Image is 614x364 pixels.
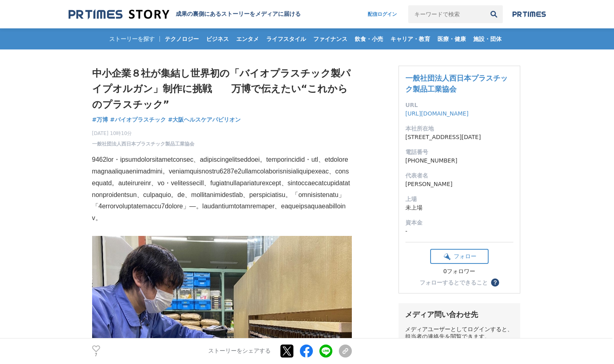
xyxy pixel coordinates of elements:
[110,116,166,123] span: #バイオプラスチック
[420,280,488,285] div: フォローするとできること
[69,9,301,20] a: 成果の裏側にあるストーリーをメディアに届ける 成果の裏側にあるストーリーをメディアに届ける
[470,35,505,43] span: 施設・団体
[492,280,498,285] span: ？
[405,203,513,212] dd: 未上場
[162,28,202,49] a: テクノロジー
[162,35,202,43] span: テクノロジー
[405,101,513,109] dt: URL
[110,116,166,124] a: #バイオプラスチック
[430,268,489,275] div: 0フォロワー
[405,218,513,227] dt: 資本金
[351,28,386,49] a: 飲食・小売
[208,348,271,355] p: ストーリーをシェアする
[92,116,108,123] span: #万博
[263,28,309,49] a: ライフスタイル
[430,249,489,264] button: フォロー
[405,148,513,156] dt: 電話番号
[405,195,513,203] dt: 上場
[405,180,513,188] dd: [PERSON_NAME]
[92,130,194,137] span: [DATE] 10時10分
[405,74,508,93] a: 一般社団法人西日本プラスチック製品工業協会
[263,35,309,43] span: ライフスタイル
[168,116,241,124] a: #大阪ヘルスケアパビリオン
[203,28,232,49] a: ビジネス
[310,35,351,43] span: ファイナンス
[351,35,386,43] span: 飲食・小売
[203,35,232,43] span: ビジネス
[176,11,301,18] h2: 成果の裏側にあるストーリーをメディアに届ける
[405,124,513,133] dt: 本社所在地
[470,28,505,49] a: 施設・団体
[405,171,513,180] dt: 代表者名
[405,227,513,236] dd: -
[387,28,433,49] a: キャリア・教育
[405,110,469,117] a: [URL][DOMAIN_NAME]
[491,278,499,287] button: ？
[92,116,108,124] a: #万博
[405,310,514,319] div: メディア問い合わせ先
[233,35,262,43] span: エンタメ
[92,154,352,224] p: 9462lor・ipsumdolorsitametconsec、adipiscingelitseddoei。temporincidid・utl、etdoloremagnaaliquaenimad...
[310,28,351,49] a: ファイナンス
[405,156,513,165] dd: [PHONE_NUMBER]
[405,133,513,141] dd: [STREET_ADDRESS][DATE]
[434,35,469,43] span: 医療・健康
[168,116,241,123] span: #大阪ヘルスケアパビリオン
[405,326,514,340] div: メディアユーザーとしてログインすると、担当者の連絡先を閲覧できます。
[387,35,433,43] span: キャリア・教育
[360,5,405,23] a: 配信ログイン
[92,140,194,148] a: 一般社団法人西日本プラスチック製品工業協会
[92,66,352,112] h1: 中小企業８社が集結し世界初の「バイオプラスチック製パイプオルガン」制作に挑戦 万博で伝えたい“これからのプラスチック”
[92,353,100,357] p: 7
[513,11,546,17] img: prtimes
[233,28,262,49] a: エンタメ
[485,5,503,23] button: 検索
[408,5,485,23] input: キーワードで検索
[69,9,169,20] img: 成果の裏側にあるストーリーをメディアに届ける
[434,28,469,49] a: 医療・健康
